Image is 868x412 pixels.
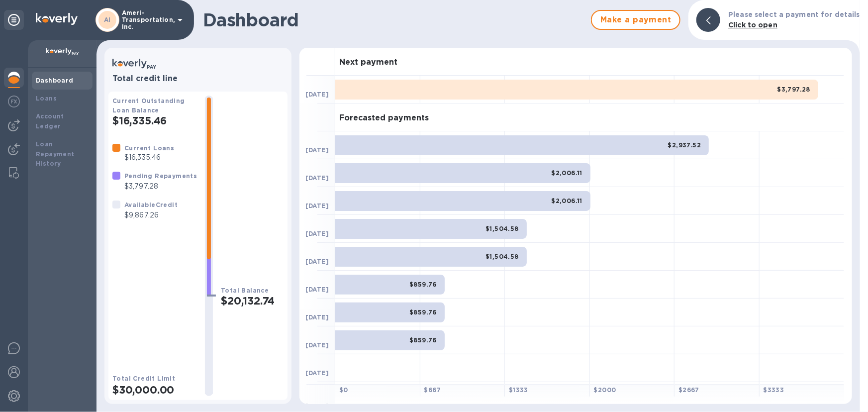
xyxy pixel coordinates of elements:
b: [DATE] [305,258,329,265]
b: $ 1333 [509,386,528,394]
h3: Next payment [339,58,397,67]
b: $ 0 [339,386,348,394]
b: $ 2667 [678,386,699,394]
b: [DATE] [305,341,329,349]
h2: $20,132.74 [221,295,284,307]
p: $16,335.46 [124,152,174,163]
b: [DATE] [305,146,329,154]
b: [DATE] [305,202,329,209]
b: Current Loans [124,144,174,152]
h2: $16,335.46 [112,114,197,127]
h3: Forecasted payments [339,113,429,123]
b: [DATE] [305,369,329,377]
img: Foreign exchange [8,96,20,107]
p: Ameri-Transportation, Inc. [122,9,172,30]
h2: $30,000.00 [112,384,197,396]
b: Loan Repayment History [36,140,75,168]
h1: Dashboard [203,9,586,30]
b: $2,937.52 [668,141,701,149]
b: Available Credit [124,201,178,208]
b: [DATE] [305,313,329,321]
b: $3,797.28 [777,86,811,93]
h3: Total credit line [112,74,284,84]
b: [DATE] [305,230,329,237]
b: Current Outstanding Loan Balance [112,97,185,114]
b: $ 2000 [594,386,616,394]
b: AI [104,16,111,23]
b: [DATE] [305,286,329,293]
b: $859.76 [409,336,437,344]
b: $2,006.11 [551,197,582,205]
b: Dashboard [36,77,74,84]
b: Total Balance [221,287,269,294]
b: Loans [36,95,57,102]
b: Account Ledger [36,112,64,130]
b: $ 3333 [764,386,784,394]
button: Make a payment [591,10,680,30]
p: $9,867.26 [124,210,178,220]
b: $1,504.58 [485,225,519,232]
img: Logo [36,13,78,25]
b: Please select a payment for details [728,10,860,18]
b: $2,006.11 [551,169,582,177]
b: Pending Repayments [124,172,197,180]
p: $3,797.28 [124,181,197,192]
b: $ 667 [424,386,441,394]
b: $859.76 [409,309,437,316]
b: $859.76 [409,281,437,288]
b: $1,504.58 [485,253,519,260]
b: [DATE] [305,174,329,182]
b: [DATE] [305,91,329,98]
span: Make a payment [600,14,672,26]
b: Click to open [728,21,777,29]
b: Total Credit Limit [112,375,175,382]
